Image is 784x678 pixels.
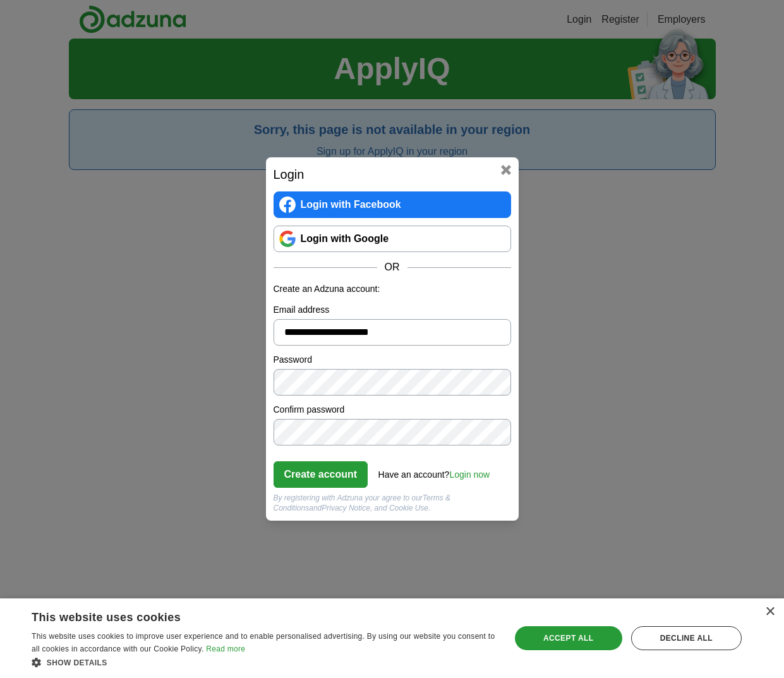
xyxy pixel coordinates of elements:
[206,645,245,653] a: Read more, opens a new window
[32,632,495,653] span: This website uses cookies to improve user experience and to enable personalised advertising. By u...
[378,461,490,481] div: Have an account?
[274,165,511,184] h2: Login
[274,403,511,416] label: Confirm password
[32,606,464,625] div: This website uses cookies
[377,260,407,275] span: OR
[322,504,370,512] a: Privacy Notice
[274,493,511,513] div: By registering with Adzuna your agree to our and , and Cookie Use.
[274,461,368,488] button: Create account
[274,303,511,317] label: Email address
[274,353,511,366] label: Password
[449,469,490,480] a: Login now
[631,626,742,650] div: Decline all
[515,626,622,650] div: Accept all
[274,226,511,252] a: Login with Google
[32,656,496,669] div: Show details
[47,658,107,667] span: Show details
[274,191,511,218] a: Login with Facebook
[274,282,511,296] p: Create an Adzuna account:
[765,607,775,617] div: Close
